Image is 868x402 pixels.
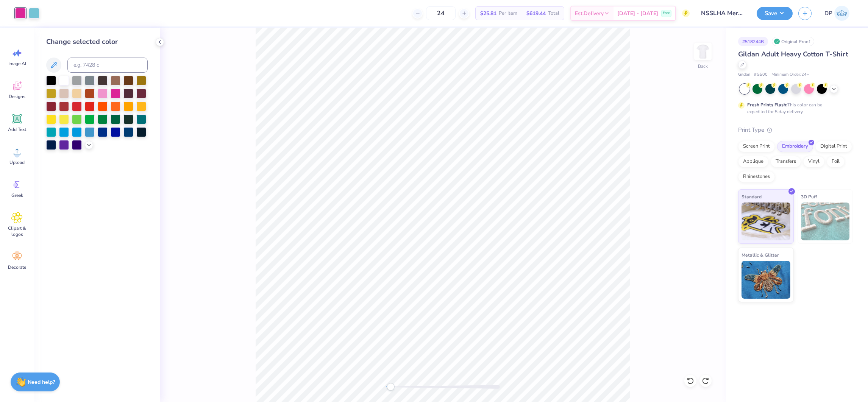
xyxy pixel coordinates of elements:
[742,261,790,299] img: Metallic & Glitter
[803,156,824,167] div: Vinyl
[747,101,840,115] div: This color can be expedited for 5 day delivery.
[695,44,710,59] img: Back
[742,193,762,201] span: Standard
[5,225,30,237] span: Clipart & logos
[834,6,849,21] img: Darlene Padilla
[738,126,853,134] div: Print Type
[738,37,768,46] div: # 518244B
[8,61,26,67] span: Image AI
[771,156,801,167] div: Transfers
[742,251,779,259] span: Metallic & Glitter
[821,6,853,21] a: DP
[480,9,496,17] span: $25.81
[738,156,768,167] div: Applique
[663,11,670,16] span: Free
[499,9,517,17] span: Per Item
[67,58,148,73] input: e.g. 7428 c
[575,9,604,17] span: Est. Delivery
[8,126,26,132] span: Add Text
[738,50,848,59] span: Gildan Adult Heavy Cotton T-Shirt
[28,379,55,386] strong: Need help?
[695,6,751,21] input: Untitled Design
[426,6,456,20] input: – –
[526,9,546,17] span: $619.44
[738,72,750,78] span: Gildan
[827,156,845,167] div: Foil
[771,72,809,78] span: Minimum Order: 24 +
[9,159,25,165] span: Upload
[747,102,787,108] strong: Fresh Prints Flash:
[9,93,25,100] span: Designs
[801,203,850,240] img: 3D Puff
[11,192,23,198] span: Greek
[46,37,148,47] div: Change selected color
[738,171,775,182] div: Rhinestones
[617,9,658,17] span: [DATE] - [DATE]
[754,72,768,78] span: # G500
[698,63,708,70] div: Back
[757,7,793,20] button: Save
[738,141,775,152] div: Screen Print
[772,37,814,46] div: Original Proof
[801,193,817,201] span: 3D Puff
[824,9,832,18] span: DP
[742,203,790,240] img: Standard
[777,141,813,152] div: Embroidery
[815,141,852,152] div: Digital Print
[387,383,394,391] div: Accessibility label
[8,264,26,270] span: Decorate
[548,9,559,17] span: Total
